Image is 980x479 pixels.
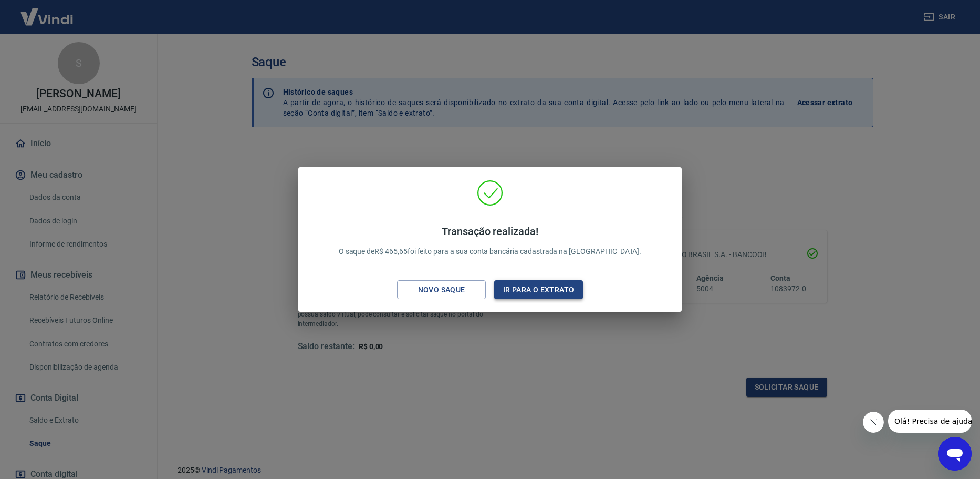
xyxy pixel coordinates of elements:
[339,225,642,257] p: O saque de R$ 465,65 foi feito para a sua conta bancária cadastrada na [GEOGRAPHIC_DATA].
[405,283,478,297] div: Novo saque
[863,412,884,433] iframe: Fechar mensagem
[397,280,486,300] button: Novo saque
[888,410,972,433] iframe: Mensagem da empresa
[339,225,642,238] h4: Transação realizada!
[494,280,583,300] button: Ir para o extrato
[938,437,972,471] iframe: Botão para abrir a janela de mensagens
[6,7,88,16] span: Olá! Precisa de ajuda?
